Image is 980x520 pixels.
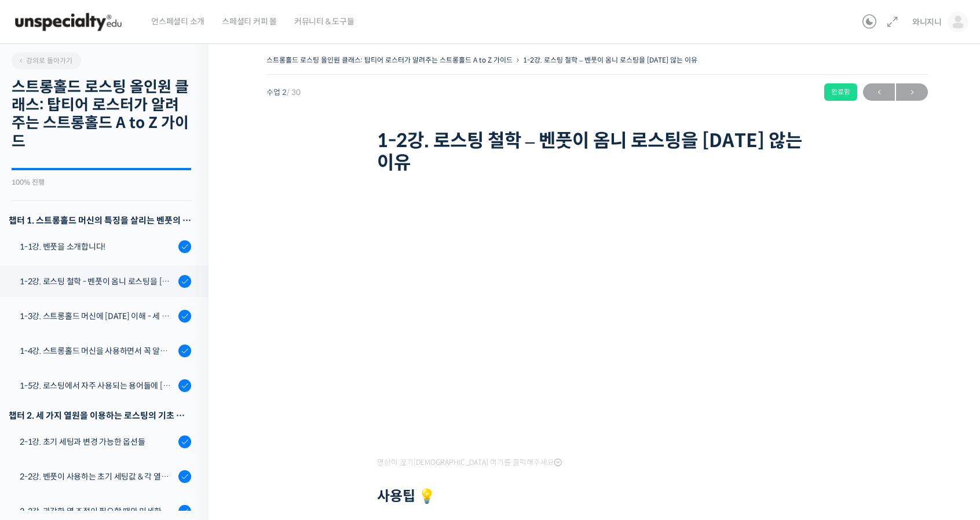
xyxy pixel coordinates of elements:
span: / 30 [287,87,301,97]
span: 영상이 끊기[DEMOGRAPHIC_DATA] 여기를 클릭해주세요 [377,458,562,467]
h3: 챕터 1. 스트롱홀드 머신의 특징을 살리는 벤풋의 로스팅 방식 [9,213,191,228]
div: 1-2강. 로스팅 철학 - 벤풋이 옴니 로스팅을 [DATE] 않는 이유 [20,275,175,288]
div: 1-3강. 스트롱홀드 머신에 [DATE] 이해 - 세 가지 열원이 만들어내는 변화 [20,310,175,323]
div: 1-1강. 벤풋을 소개합니다! [20,240,175,253]
div: 1-5강. 로스팅에서 자주 사용되는 용어들에 [DATE] 이해 [20,379,175,392]
div: 100% 진행 [12,179,191,186]
a: 다음→ [896,83,928,101]
h1: 1-2강. 로스팅 철학 – 벤풋이 옴니 로스팅을 [DATE] 않는 이유 [377,130,817,174]
span: → [896,85,928,100]
div: 1-4강. 스트롱홀드 머신을 사용하면서 꼭 알고 있어야 할 유의사항 [20,345,175,357]
a: 강의로 돌아가기 [12,52,81,69]
a: 스트롱홀드 로스팅 올인원 클래스: 탑티어 로스터가 알려주는 스트롱홀드 A to Z 가이드 [266,56,513,64]
div: 2-2강. 벤풋이 사용하는 초기 세팅값 & 각 열원이 하는 역할 [20,470,175,483]
div: 챕터 2. 세 가지 열원을 이용하는 로스팅의 기초 설계 [9,408,191,423]
div: 2-3강. 과감한 열 조절이 필요할 때와 미세한 열 조절이 필요할 때 [20,505,175,518]
div: 완료함 [824,83,857,101]
span: 강의로 돌아가기 [17,56,72,65]
span: 수업 2 [266,89,301,96]
h2: 스트롱홀드 로스팅 올인원 클래스: 탑티어 로스터가 알려주는 스트롱홀드 A to Z 가이드 [12,78,191,151]
span: ← [863,85,895,100]
strong: 사용팁 💡 [377,488,436,505]
div: 2-1강. 초기 세팅과 변경 가능한 옵션들 [20,435,175,448]
a: 1-2강. 로스팅 철학 – 벤풋이 옴니 로스팅을 [DATE] 않는 이유 [523,56,697,64]
a: ←이전 [863,83,895,101]
span: 와니지니 [912,17,942,27]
